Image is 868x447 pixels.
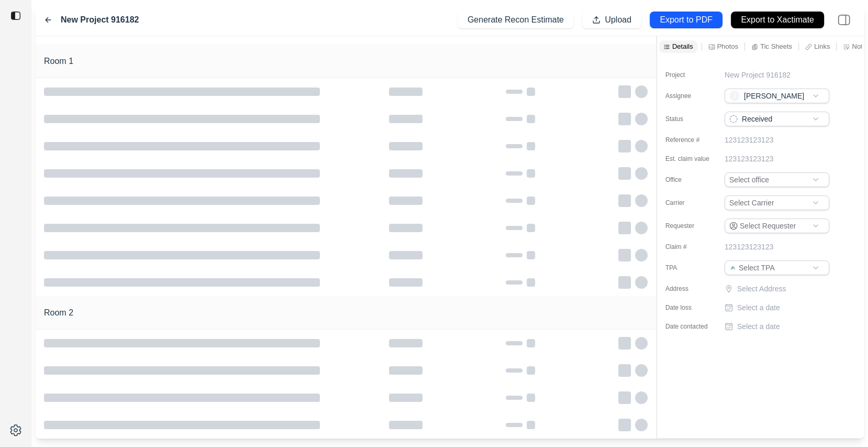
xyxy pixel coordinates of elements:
p: Select a date [737,321,780,332]
h1: Room 2 [44,307,73,319]
p: Tic Sheets [760,42,792,51]
label: Carrier [665,199,718,207]
label: Project [665,71,718,79]
button: Export to PDF [650,12,722,28]
p: 123123123123 [725,242,773,252]
h1: Room 1 [44,55,73,68]
label: Requester [665,222,718,230]
p: Generate Recon Estimate [468,14,564,26]
label: Office [665,176,718,184]
img: right-panel.svg [832,8,855,31]
p: Export to Xactimate [741,14,814,26]
p: Upload [605,14,631,26]
label: Date loss [665,303,718,312]
p: Select Address [737,284,831,294]
p: Details [672,42,693,51]
label: Address [665,285,718,293]
label: Date contacted [665,322,718,331]
button: Upload [582,12,641,28]
label: Status [665,115,718,123]
label: Reference # [665,136,718,144]
label: TPA [665,264,718,272]
label: Claim # [665,243,718,251]
button: Export to Xactimate [731,12,824,28]
p: 123123123123 [725,154,773,164]
p: New Project 916182 [725,70,791,80]
p: Links [814,42,830,51]
p: Photos [717,42,738,51]
button: Generate Recon Estimate [458,12,574,28]
p: 123123123123 [725,135,773,145]
p: Select a date [737,302,780,313]
img: toggle sidebar [10,10,21,21]
label: Assignee [665,92,718,100]
p: Export to PDF [660,14,712,26]
label: Est. claim value [665,155,718,163]
label: New Project 916182 [61,14,139,26]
